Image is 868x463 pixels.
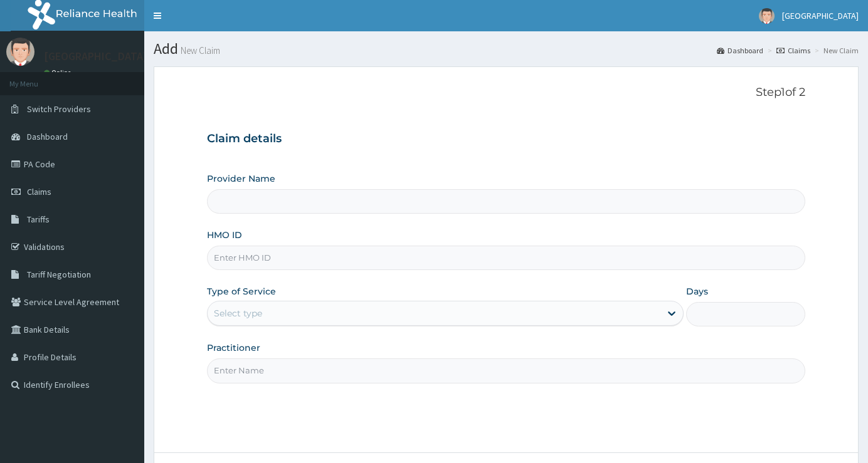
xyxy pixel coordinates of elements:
span: Dashboard [27,131,68,142]
img: User Image [6,38,34,66]
label: Days [686,285,708,298]
label: Type of Service [207,285,276,298]
input: Enter HMO ID [207,246,805,270]
label: HMO ID [207,229,242,241]
h1: Add [154,41,859,57]
a: Claims [776,45,810,56]
span: Tariffs [27,214,50,225]
span: [GEOGRAPHIC_DATA] [782,10,859,21]
span: Switch Providers [27,103,91,115]
img: User Image [759,8,775,24]
span: Tariff Negotiation [27,269,91,280]
label: Provider Name [207,172,275,185]
label: Practitioner [207,341,260,354]
span: Claims [27,186,51,197]
li: New Claim [812,45,859,56]
input: Enter Name [207,358,805,383]
small: New Claim [178,46,220,55]
p: Step 1 of 2 [207,86,805,100]
div: Select type [214,307,262,320]
a: Dashboard [717,45,763,56]
p: [GEOGRAPHIC_DATA] [44,51,147,62]
a: Online [44,68,74,77]
h3: Claim details [207,132,805,146]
